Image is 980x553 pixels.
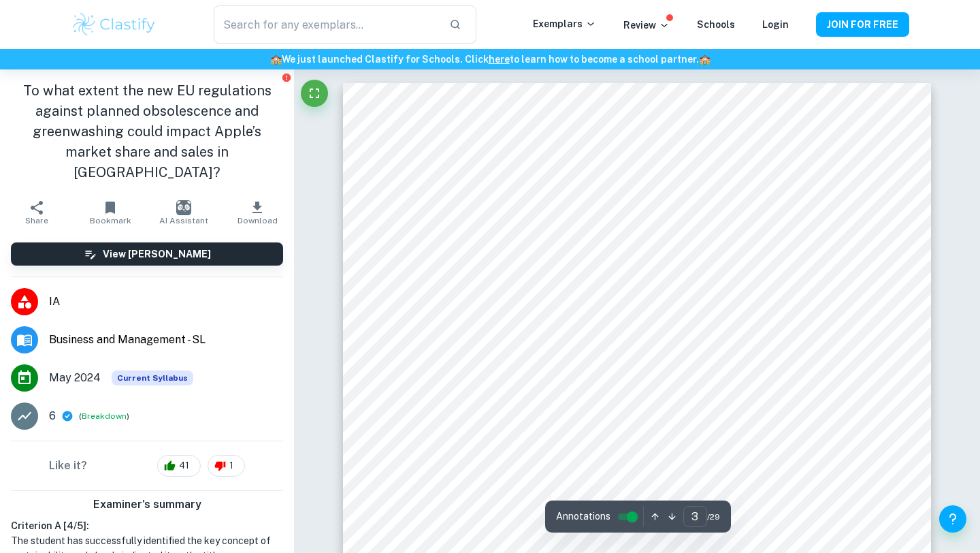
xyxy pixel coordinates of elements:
span: 1 [222,459,241,473]
span: 🏫 [699,54,710,65]
p: Exemplars [533,16,596,31]
button: Breakdown [82,410,127,422]
div: 41 [157,455,201,477]
h6: Examiner's summary [5,496,289,513]
span: IA [49,294,283,310]
img: AI Assistant [176,200,191,215]
h1: To what extent the new EU regulations against planned obsolescence and greenwashing could impact ... [11,80,283,183]
h6: View [PERSON_NAME] [103,247,211,262]
span: ( ) [79,410,129,423]
button: Download [220,193,294,232]
a: Schools [697,19,735,30]
span: / 29 [707,511,720,523]
button: Report issue [281,72,291,82]
h6: We just launched Clastify for Schools. Click to learn how to become a school partner. [3,52,977,67]
span: Download [238,216,278,225]
a: Login [762,19,789,30]
span: Annotations [556,509,610,524]
a: here [489,54,510,65]
button: View [PERSON_NAME] [11,242,283,266]
span: Business and Management - SL [49,332,283,348]
span: Bookmark [90,216,131,225]
span: 41 [171,459,197,473]
p: Review [623,18,670,33]
h6: Criterion A [ 4 / 5 ]: [11,518,283,533]
button: AI Assistant [147,193,220,232]
span: AI Assistant [159,216,208,225]
span: May 2024 [49,370,101,386]
button: Fullscreen [301,80,328,107]
span: 🏫 [270,54,282,65]
div: This exemplar is based on the current syllabus. Feel free to refer to it for inspiration/ideas wh... [112,370,193,385]
button: Help and Feedback [939,505,966,533]
h6: Like it? [49,458,87,474]
span: Share [25,216,48,225]
img: Clastify logo [71,11,157,38]
button: Bookmark [73,193,147,232]
p: 6 [49,408,56,424]
span: Current Syllabus [112,370,193,385]
div: 1 [208,455,245,477]
input: Search for any exemplars... [214,5,438,44]
button: JOIN FOR FREE [816,12,909,37]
